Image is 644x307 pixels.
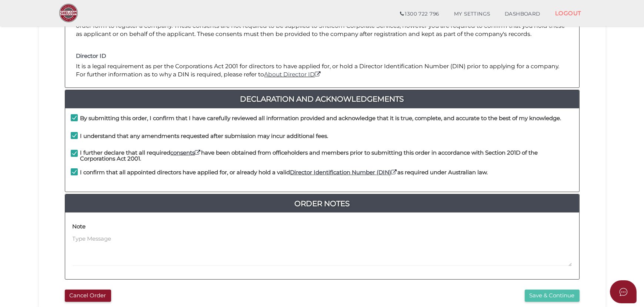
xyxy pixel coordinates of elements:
a: consents [171,149,201,156]
a: Director Identification Number (DIN) [290,169,398,176]
h4: I confirm that all appointed directors have applied for, or already hold a valid as required unde... [80,169,488,176]
h4: I further declare that all required have been obtained from officeholders and members prior to su... [80,150,574,162]
p: It is a legal requirement as per the Corporations Act 2001 for directors to have applied for, or ... [76,62,568,79]
a: MY SETTINGS [447,7,498,22]
h4: Note [73,224,86,230]
a: DASHBOARD [497,7,548,22]
button: Open asap [610,280,637,303]
h4: By submitting this order, I confirm that I have carefully reviewed all information provided and a... [80,115,561,122]
h4: Director ID [76,53,568,59]
a: 1300 722 796 [393,7,446,22]
a: About Director ID [264,71,322,78]
a: LOGOUT [548,6,589,21]
button: Save & Continue [525,290,580,302]
button: Cancel Order [65,290,111,302]
a: Order Notes [65,198,579,209]
h4: I understand that any amendments requested after submission may incur additional fees. [80,133,328,139]
a: Declaration And Acknowledgements [65,93,579,105]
